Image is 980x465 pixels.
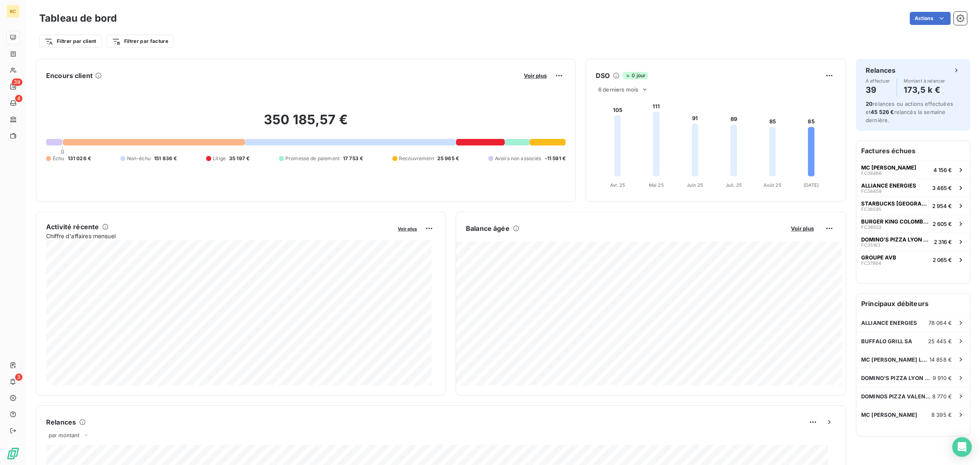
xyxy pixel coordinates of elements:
[856,197,970,215] button: STARBUCKS [GEOGRAPHIC_DATA]FC365952 954 €
[154,155,177,162] span: 151 836 €
[861,171,882,176] span: FC38466
[596,71,610,80] h6: DSO
[866,78,890,83] span: À effectuer
[866,101,873,107] span: 20
[7,447,20,460] img: Logo LeanPay
[933,167,952,173] span: 4 156 €
[127,155,151,162] span: Non-échu
[398,226,417,232] span: Voir plus
[46,232,392,240] span: Chiffre d'affaires mensuel
[861,164,916,171] span: MC [PERSON_NAME]
[861,261,881,266] span: FC37864
[933,375,952,381] span: 9 910 €
[861,218,929,225] span: BURGER KING COLOMBIER SAUGNIEU
[39,35,102,48] button: Filtrer par client
[866,83,890,96] h4: 39
[495,155,541,162] span: Avoirs non associés
[952,437,972,457] div: Open Intercom Messenger
[791,225,814,232] span: Voir plus
[39,11,117,26] h3: Tableau de bord
[68,155,91,162] span: 131 026 €
[910,12,951,25] button: Actions
[343,155,363,162] span: 17 753 €
[49,432,80,438] span: par montant
[932,185,952,191] span: 3 465 €
[804,182,819,188] tspan: [DATE]
[861,411,917,418] span: MC [PERSON_NAME]
[861,393,932,400] span: DOMINOS PIZZA VALENCE
[437,155,459,162] span: 25 965 €
[15,95,22,102] span: 4
[524,72,547,79] span: Voir plus
[932,203,952,209] span: 2 954 €
[871,109,894,115] span: 45 526 €
[610,182,625,188] tspan: Avr. 25
[15,373,22,381] span: 3
[61,148,64,155] span: 0
[46,71,93,80] h6: Encours client
[929,320,952,326] span: 78 064 €
[649,182,664,188] tspan: Mai 25
[861,182,916,189] span: ALLIANCE ENERGIES
[285,155,340,162] span: Promesse de paiement
[856,232,970,250] button: DOMINO'S PIZZA LYON 8 MERMOZFC351632 316 €
[107,35,174,48] button: Filtrer par facture
[623,72,648,79] span: 0 jour
[395,225,419,232] button: Voir plus
[399,155,434,162] span: Recouvrement
[861,320,918,326] span: ALLIANCE ENERGIES
[861,338,912,344] span: BUFFALO GRILL SA
[7,5,20,18] div: RC
[598,86,638,93] span: 6 derniers mois
[521,72,549,79] button: Voir plus
[934,239,952,245] span: 2 316 €
[856,215,970,232] button: BURGER KING COLOMBIER SAUGNIEUFC385022 605 €
[933,257,952,263] span: 2 065 €
[866,65,895,75] h6: Relances
[861,189,882,194] span: FC38459
[856,141,970,161] h6: Factures échues
[12,78,22,86] span: 39
[932,393,952,400] span: 8 770 €
[861,243,880,248] span: FC35163
[856,161,970,179] button: MC [PERSON_NAME]FC384664 156 €
[53,155,65,162] span: Échu
[861,356,929,363] span: MC [PERSON_NAME] LA RICAMARIE
[904,83,945,96] h4: 173,5 k €
[46,222,99,232] h6: Activité récente
[861,375,933,381] span: DOMINO'S PIZZA LYON 3 OUEST
[928,338,952,344] span: 25 445 €
[861,207,882,212] span: FC36595
[788,225,816,232] button: Voir plus
[866,101,953,123] span: relances ou actions effectuées et relancés la semaine dernière.
[764,182,782,188] tspan: Août 25
[856,250,970,268] button: GROUPE AVBFC378642 065 €
[545,155,566,162] span: -11 591 €
[726,182,742,188] tspan: Juil. 25
[856,179,970,197] button: ALLIANCE ENERGIESFC384593 465 €
[687,182,704,188] tspan: Juin 25
[213,155,226,162] span: Litige
[929,356,952,363] span: 14 858 €
[46,417,76,427] h6: Relances
[861,254,896,261] span: GROUPE AVB
[933,221,952,227] span: 2 605 €
[46,112,566,136] h2: 350 185,57 €
[904,78,945,83] span: Montant à relancer
[861,225,882,230] span: FC38502
[856,294,970,313] h6: Principaux débiteurs
[861,200,929,207] span: STARBUCKS [GEOGRAPHIC_DATA]
[861,236,931,243] span: DOMINO'S PIZZA LYON 8 MERMOZ
[466,224,510,233] h6: Balance âgée
[931,411,952,418] span: 8 395 €
[229,155,249,162] span: 35 197 €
